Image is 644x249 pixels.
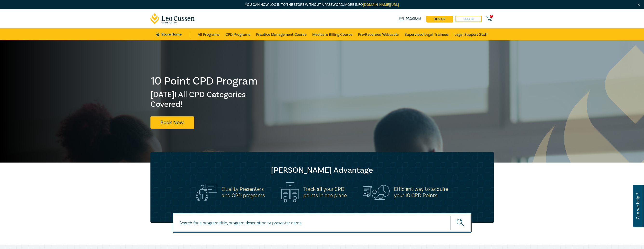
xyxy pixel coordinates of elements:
h5: Efficient way to acquire your 10 CPD Points [394,186,448,199]
span: 0 [490,15,493,18]
h2: [PERSON_NAME] Advantage [160,165,484,175]
h5: Quality Presenters and CPD programs [222,186,265,199]
a: Log in [455,16,482,22]
a: Book Now [150,116,194,128]
a: Program [399,16,421,21]
a: Store Home [156,32,190,37]
img: Efficient way to acquire<br>your 10 CPD Points [363,185,390,199]
h2: [DATE]! All CPD Categories Covered! [150,90,258,109]
h1: 10 Point CPD Program [150,75,258,87]
img: Track all your CPD<br>points in one place [281,182,299,202]
a: All Programs [198,28,220,40]
a: Supervised Legal Trainees [405,28,449,40]
a: Pre-Recorded Webcasts [358,28,399,40]
img: Quality Presenters<br>and CPD programs [196,184,217,201]
img: Close [637,3,641,7]
a: Practice Management Course [256,28,306,40]
a: Legal Support Staff [454,28,488,40]
a: Medicare Billing Course [312,28,352,40]
p: You can now log in to the store without a password. More info [150,2,494,7]
input: Search for a program title, program description or presenter name [173,213,472,233]
a: CPD Programs [225,28,250,40]
h5: Track all your CPD points in one place [303,186,347,199]
a: sign up [426,16,453,22]
a: [DOMAIN_NAME][URL] [363,2,399,7]
span: Can we help ? [636,188,640,224]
